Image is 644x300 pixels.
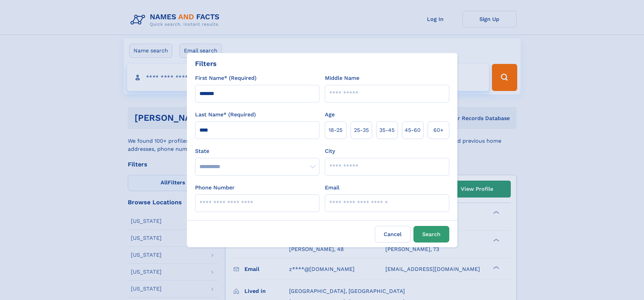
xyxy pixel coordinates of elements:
span: 25‑35 [354,126,369,134]
span: 18‑25 [329,126,342,134]
label: Age [325,111,335,119]
label: Email [325,184,339,192]
label: First Name* (Required) [195,74,257,82]
label: Last Name* (Required) [195,111,256,119]
label: Cancel [375,226,411,243]
div: Filters [195,59,217,69]
label: Middle Name [325,74,359,82]
label: State [195,147,319,155]
button: Search [413,226,449,243]
span: 35‑45 [379,126,395,134]
label: City [325,147,335,155]
label: Phone Number [195,184,235,192]
span: 60+ [433,126,444,134]
span: 45‑60 [405,126,421,134]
